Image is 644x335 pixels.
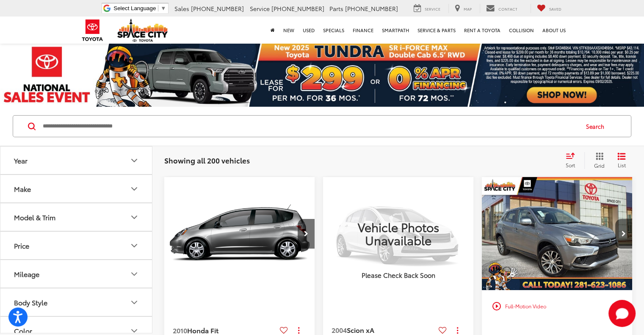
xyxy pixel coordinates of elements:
[531,4,568,13] a: My Saved Vehicles
[329,4,343,13] span: Parts
[566,161,575,169] span: Sort
[332,325,435,335] a: 2004Scion xA
[14,241,29,249] div: Price
[608,300,636,327] svg: Start Chat
[14,270,39,278] div: Mileage
[481,177,633,291] img: 2018 Mitsubishi Outlander Sport 2.0 ES 4x2
[164,177,315,290] a: 2010 Honda Fit Base FWD2010 Honda Fit Base FWD2010 Honda Fit Base FWD2010 Honda Fit Base FWD
[378,17,413,44] a: SmartPath
[0,175,153,202] button: MakeMake
[271,4,324,13] span: [PHONE_NUMBER]
[323,177,473,290] a: VIEW_DETAILS
[298,327,299,334] span: dropdown dots
[77,17,108,44] img: Toyota
[505,17,538,44] a: Collision
[129,212,139,222] div: Model & Trim
[113,5,166,11] a: Select Language​
[481,177,633,290] div: 2018 Mitsubishi Outlander Sport 2.0 ES 0
[319,17,348,44] a: Specials
[594,162,605,169] span: Grid
[279,17,299,44] a: New
[615,219,632,249] button: Next image
[174,4,189,13] span: Sales
[158,5,158,11] span: ​
[413,17,460,44] a: Service & Parts
[164,155,250,165] span: Showing all 200 vehicles
[617,161,626,169] span: List
[160,5,166,11] span: ▼
[578,116,616,137] button: Search
[298,219,315,249] button: Next image
[584,152,611,169] button: Grid View
[345,4,398,13] span: [PHONE_NUMBER]
[173,325,187,335] span: 2010
[0,260,153,288] button: MileageMileage
[113,5,156,11] span: Select Language
[457,327,458,334] span: dropdown dots
[129,241,139,251] div: Price
[250,4,270,13] span: Service
[481,177,633,290] a: 2018 Mitsubishi Outlander Sport 2.0 ES 4x22018 Mitsubishi Outlander Sport 2.0 ES 4x22018 Mitsubis...
[611,152,632,169] button: List View
[464,6,472,11] span: Map
[187,325,218,335] span: Honda Fit
[14,213,55,221] div: Model & Trim
[299,17,319,44] a: Used
[0,203,153,231] button: Model & TrimModel & Trim
[42,116,578,136] input: Search by Make, Model, or Keyword
[266,17,279,44] a: Home
[460,17,505,44] a: Rent a Toyota
[117,19,168,42] img: Space City Toyota
[448,4,478,13] a: Map
[14,298,47,306] div: Body Style
[332,325,347,335] span: 2004
[425,6,440,11] span: Service
[347,325,374,335] span: Scion xA
[14,156,28,164] div: Year
[164,177,315,290] div: 2010 Honda Fit Base 0
[549,6,561,11] span: Saved
[480,4,524,13] a: Contact
[561,152,584,169] button: Select sort value
[323,177,473,290] img: Vehicle Photos Unavailable Please Check Back Soon
[129,269,139,279] div: Mileage
[538,17,570,44] a: About Us
[0,288,153,316] button: Body StyleBody Style
[0,147,153,174] button: YearYear
[14,185,31,193] div: Make
[129,297,139,307] div: Body Style
[407,4,447,13] a: Service
[129,184,139,194] div: Make
[0,232,153,259] button: PricePrice
[191,4,244,13] span: [PHONE_NUMBER]
[173,326,276,335] a: 2010Honda Fit
[14,327,32,335] div: Color
[348,17,378,44] a: Finance
[608,300,636,327] button: Toggle Chat Window
[129,155,139,166] div: Year
[498,6,517,11] span: Contact
[164,177,315,291] img: 2010 Honda Fit Base FWD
